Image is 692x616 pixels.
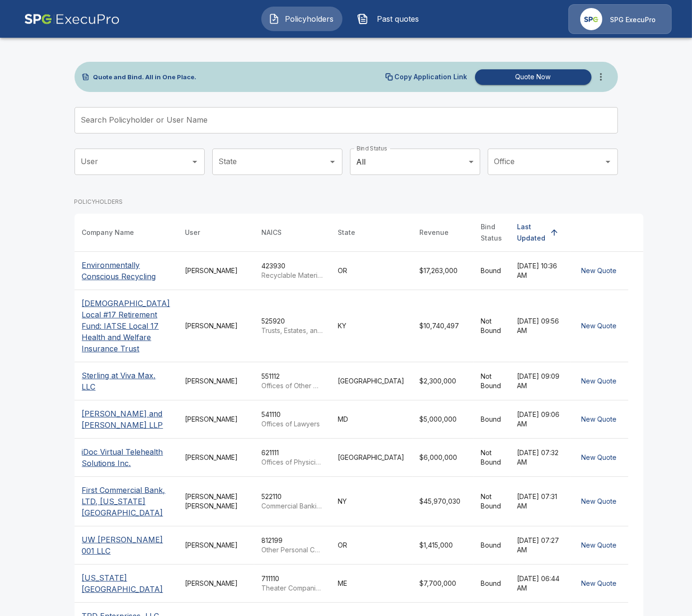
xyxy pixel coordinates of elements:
[578,493,621,510] button: New Quote
[185,453,247,462] div: [PERSON_NAME]
[412,252,474,290] td: $17,263,000
[474,214,510,252] th: Bind Status
[262,458,323,467] p: Offices of Physicians (except Mental Health Specialists)
[592,67,610,86] button: more
[474,526,510,565] td: Bound
[185,266,247,275] div: [PERSON_NAME]
[283,13,335,25] span: Policyholders
[395,74,467,80] p: Copy Application Link
[331,400,412,439] td: MD
[262,227,282,238] div: NAICS
[510,400,570,439] td: [DATE] 09:06 AM
[24,4,120,34] img: AA Logo
[412,290,474,362] td: $10,740,497
[474,400,510,439] td: Bound
[510,439,570,477] td: [DATE] 07:32 AM
[412,400,474,439] td: $5,000,000
[185,541,247,550] div: [PERSON_NAME]
[474,252,510,290] td: Bound
[262,372,323,391] div: 551112
[331,526,412,565] td: OR
[185,227,200,238] div: User
[412,526,474,565] td: $1,415,000
[474,565,510,603] td: Bound
[331,565,412,603] td: ME
[326,155,339,168] button: Open
[185,415,247,424] div: [PERSON_NAME]
[331,477,412,526] td: NY
[93,74,197,80] p: Quote and Bind. All in One Place.
[412,439,474,477] td: $6,000,000
[510,362,570,400] td: [DATE] 09:09 AM
[262,492,323,511] div: 522110
[580,8,602,30] img: Agency Icon
[262,316,323,335] div: 525920
[610,15,656,25] p: SPG ExecuPro
[357,144,387,152] label: Bind Status
[82,259,170,282] p: Environmentally Conscious Recycling
[601,155,615,168] button: Open
[331,439,412,477] td: [GEOGRAPHIC_DATA]
[82,370,170,392] p: Sterling at Viva Max, LLC
[262,419,323,429] p: Offices of Lawyers
[331,362,412,400] td: [GEOGRAPHIC_DATA]
[185,321,247,331] div: [PERSON_NAME]
[82,446,170,469] p: iDoc Virtual Telehealth Solutions Inc.
[82,534,170,557] p: UW [PERSON_NAME] 001 LLC
[474,362,510,400] td: Not Bound
[510,526,570,565] td: [DATE] 07:27 AM
[372,13,424,25] span: Past quotes
[262,261,323,280] div: 423930
[578,449,621,466] button: New Quote
[471,69,592,85] a: Quote Now
[350,149,480,175] div: All
[262,536,323,555] div: 812199
[510,252,570,290] td: [DATE] 10:36 AM
[578,411,621,428] button: New Quote
[350,7,431,31] button: Past quotes IconPast quotes
[185,492,247,511] div: [PERSON_NAME] [PERSON_NAME]
[420,227,449,238] div: Revenue
[185,579,247,588] div: [PERSON_NAME]
[412,565,474,603] td: $7,700,000
[262,326,323,335] p: Trusts, Estates, and Agency Accounts
[188,155,201,168] button: Open
[568,4,672,34] a: Agency IconSPG ExecuPro
[262,583,323,593] p: Theater Companies and Dinner Theaters
[474,439,510,477] td: Not Bound
[262,410,323,429] div: 541110
[82,227,134,238] div: Company Name
[578,575,621,592] button: New Quote
[262,545,323,555] p: Other Personal Care Services
[82,572,170,595] p: [US_STATE][GEOGRAPHIC_DATA]
[262,501,323,511] p: Commercial Banking
[338,227,356,238] div: State
[474,477,510,526] td: Not Bound
[82,484,170,518] p: First Commercial Bank, LTD, [US_STATE][GEOGRAPHIC_DATA]
[331,290,412,362] td: KY
[412,477,474,526] td: $45,970,030
[262,448,323,467] div: 621111
[474,290,510,362] td: Not Bound
[261,7,342,31] button: Policyholders IconPolicyholders
[578,317,621,335] button: New Quote
[82,408,170,431] p: [PERSON_NAME] and [PERSON_NAME] LLP
[331,252,412,290] td: OR
[82,298,170,354] p: [DEMOGRAPHIC_DATA] Local #17 Retirement Fund: IATSE Local 17 Health and Welfare Insurance Trust
[262,381,323,391] p: Offices of Other Holding Companies
[510,565,570,603] td: [DATE] 06:44 AM
[357,13,368,25] img: Past quotes Icon
[268,13,280,25] img: Policyholders Icon
[578,373,621,390] button: New Quote
[75,198,123,206] p: POLICYHOLDERS
[185,376,247,386] div: [PERSON_NAME]
[510,290,570,362] td: [DATE] 09:56 AM
[578,262,621,280] button: New Quote
[475,69,592,85] button: Quote Now
[517,221,546,244] div: Last Updated
[578,537,621,554] button: New Quote
[510,477,570,526] td: [DATE] 07:31 AM
[262,271,323,280] p: Recyclable Material Merchant Wholesalers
